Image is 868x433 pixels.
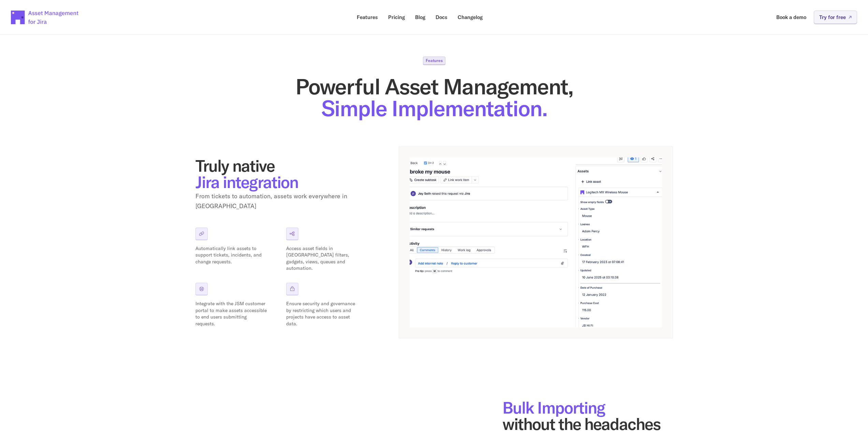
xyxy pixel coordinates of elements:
a: Changelog [453,11,487,24]
p: Blog [415,15,425,20]
h1: Powerful Asset Management, [195,76,673,119]
a: Pricing [383,11,410,24]
span: Bulk Importing [502,397,605,418]
p: Integrate with the JSM customer portal to make assets accessible to end users submitting requests. [195,300,267,327]
a: Try for free [814,11,857,24]
p: Features [426,59,443,63]
span: Simple Implementation. [321,94,547,122]
p: Pricing [388,15,405,20]
h2: without the headaches [502,399,673,432]
p: Access asset fields in [GEOGRAPHIC_DATA] filters, gadgets, views, queues and automation. [286,245,358,272]
p: Automatically link assets to support tickets, incidents, and change requests. [195,245,267,265]
a: Blog [410,11,430,24]
a: Book a demo [771,11,811,24]
p: Book a demo [776,15,806,20]
p: Docs [436,15,447,20]
h2: Truly native [195,157,366,190]
p: From tickets to automation, assets work everywhere in [GEOGRAPHIC_DATA] [195,191,366,211]
span: Jira integration [195,172,298,192]
a: Features [352,11,383,24]
p: Try for free [819,15,846,20]
p: Changelog [458,15,483,20]
img: App [410,157,662,327]
p: Ensure security and governance by restricting which users and projects have access to asset data. [286,300,358,327]
p: Features [357,15,378,20]
a: Docs [431,11,452,24]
